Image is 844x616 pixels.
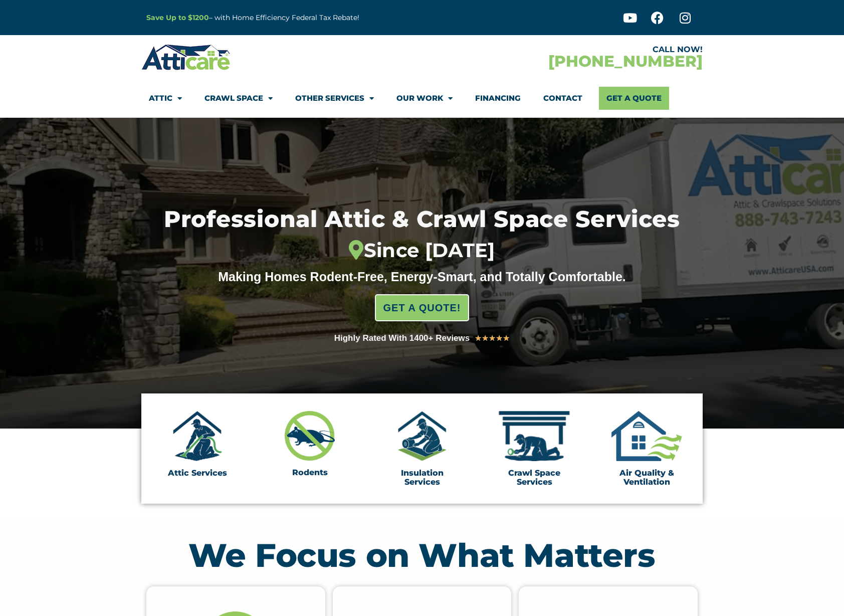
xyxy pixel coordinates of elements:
[111,239,733,262] div: Since [DATE]
[503,332,510,345] i: ★
[146,539,698,571] h2: We Focus on What Matters
[475,332,482,345] i: ★
[599,87,669,110] a: Get A Quote
[475,332,510,345] div: 5/5
[295,87,374,110] a: Other Services
[334,331,470,345] div: Highly Rated With 1400+ Reviews
[292,468,328,477] a: Rodents
[401,468,444,487] a: Insulation Services
[543,87,582,110] a: Contact
[422,46,703,54] div: CALL NOW!
[111,208,733,263] h1: Professional Attic & Crawl Space Services
[146,12,471,24] p: – with Home Efficiency Federal Tax Rebate!
[383,298,461,318] span: GET A QUOTE!
[489,332,496,345] i: ★
[619,468,674,487] a: Air Quality & Ventilation
[149,87,182,110] a: Attic
[5,511,165,586] iframe: Chat Invitation
[508,468,560,487] a: Crawl Space Services
[168,468,227,478] a: Attic Services
[199,269,645,284] div: Making Homes Rodent-Free, Energy-Smart, and Totally Comfortable.
[204,87,273,110] a: Crawl Space
[396,87,453,110] a: Our Work
[146,13,209,22] a: Save Up to $1200
[482,332,489,345] i: ★
[375,294,470,321] a: GET A QUOTE!
[496,332,503,345] i: ★
[149,87,695,110] nav: Menu
[475,87,521,110] a: Financing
